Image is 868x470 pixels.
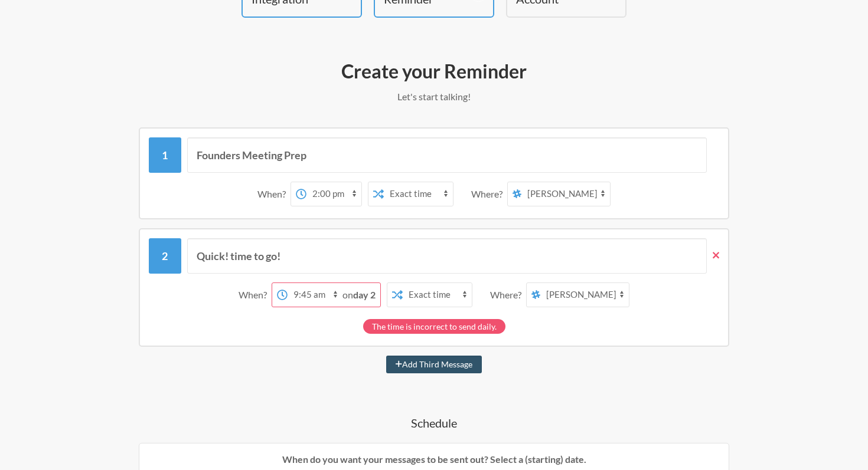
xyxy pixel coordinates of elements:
[148,452,720,466] p: When do you want your messages to be sent out? Select a (starting) date.
[187,238,707,274] input: Message
[92,90,776,104] p: Let's start talking!
[386,356,482,373] button: Add Third Message
[257,182,291,206] div: When?
[239,282,272,307] div: When?
[353,289,376,300] strong: day 2
[490,282,526,307] div: Where?
[92,415,776,431] h4: Schedule
[187,137,707,173] input: Message
[342,289,376,300] span: on
[471,182,507,206] div: Where?
[363,319,505,334] div: The time is incorrect to send daily.
[92,59,776,84] h2: Create your Reminder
